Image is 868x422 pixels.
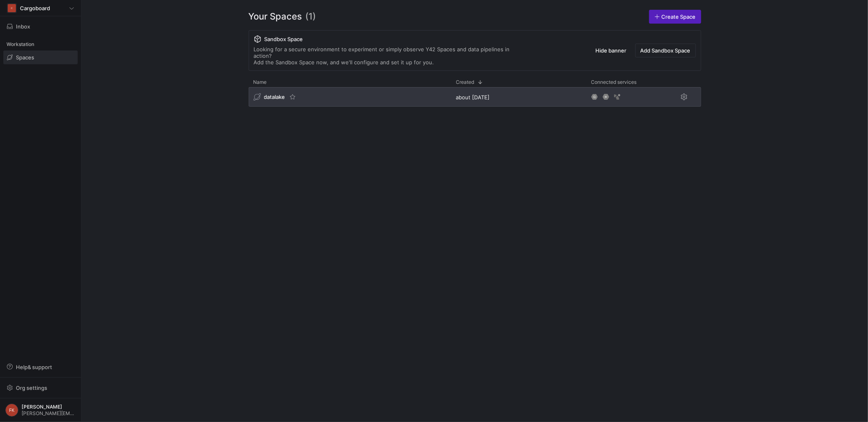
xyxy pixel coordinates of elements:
button: Org settings [3,381,78,395]
span: Hide banner [596,47,627,54]
div: Press SPACE to select this row. [249,87,701,110]
span: Help & support [16,364,52,370]
span: Create Space [662,13,696,20]
a: Create Space [649,10,701,24]
span: Spaces [16,54,34,61]
span: [PERSON_NAME][EMAIL_ADDRESS][PERSON_NAME][DOMAIN_NAME] [22,411,76,416]
span: Your Spaces [249,10,302,24]
span: Add Sandbox Space [641,47,691,54]
span: Connected services [591,79,637,85]
button: Inbox [3,20,78,33]
div: FK [5,404,18,417]
div: C [8,4,16,12]
span: Name [254,79,267,85]
span: Created [456,79,474,85]
button: Add Sandbox Space [635,44,696,57]
a: Spaces [3,50,78,64]
div: Workstation [3,38,78,50]
span: Sandbox Space [265,36,303,42]
a: Org settings [3,385,78,392]
span: (1) [306,10,316,24]
div: Looking for a secure environment to experiment or simply observe Y42 Spaces and data pipelines in... [254,46,527,66]
span: [PERSON_NAME] [22,404,76,410]
button: Hide banner [590,44,632,57]
span: Inbox [16,23,30,30]
button: FK[PERSON_NAME][PERSON_NAME][EMAIL_ADDRESS][PERSON_NAME][DOMAIN_NAME] [3,402,78,419]
span: Cargoboard [20,5,50,11]
span: Org settings [16,385,47,391]
span: about [DATE] [456,94,490,101]
span: datalake [264,94,285,100]
button: Help& support [3,360,78,374]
